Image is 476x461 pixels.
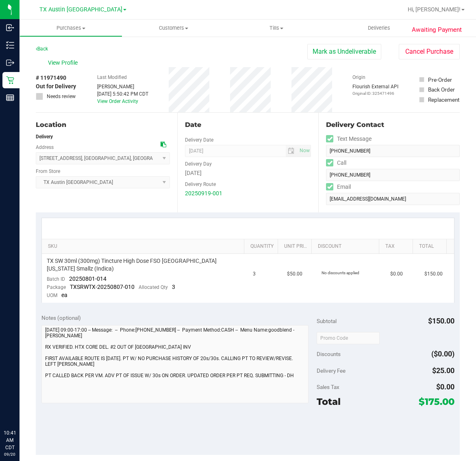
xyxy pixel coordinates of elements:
[419,243,443,250] a: Total
[8,396,33,420] iframe: Resource center
[61,292,67,298] span: ea
[47,293,57,298] span: UOM
[287,270,302,278] span: $50.00
[4,451,16,457] p: 09/20
[326,120,460,130] div: Delivery Contact
[328,20,430,37] a: Deliveries
[352,74,365,81] label: Origin
[4,429,16,451] p: 10:41 AM CDT
[352,83,398,96] div: Flourish External API
[357,24,401,32] span: Deliveries
[317,332,380,344] input: Promo Code
[172,284,175,290] span: 3
[318,243,376,250] a: Discount
[36,46,48,52] a: Back
[352,90,398,96] p: Original ID: 325471496
[326,133,372,145] label: Text Message
[317,396,341,407] span: Total
[322,271,359,275] span: No discounts applied
[185,136,213,144] label: Delivery Date
[97,74,127,81] label: Last Modified
[6,76,14,84] inline-svg: Retail
[317,367,346,374] span: Delivery Fee
[326,169,460,181] input: Format: (999) 999-9999
[36,134,53,140] strong: Delivery
[428,317,454,325] span: $150.00
[97,90,148,98] div: [DATE] 5:50:42 PM CDT
[225,20,328,37] a: Tills
[48,59,80,67] span: View Profile
[47,257,243,273] span: TX SW 30ml (300mg) Tincture High Dose FSO [GEOGRAPHIC_DATA] [US_STATE] Smallz (Indica)
[70,284,135,290] span: TXSRWTX-20250807-010
[185,190,222,197] a: 20250919-001
[41,315,81,321] span: Notes (optional)
[6,41,14,49] inline-svg: Inventory
[250,243,274,250] a: Quantity
[69,275,107,282] span: 20250801-014
[399,44,460,59] button: Cancel Purchase
[20,24,122,32] span: Purchases
[97,98,138,104] a: View Order Activity
[428,96,459,104] div: Replacement
[48,243,241,250] a: SKU
[326,145,460,157] input: Format: (999) 999-9999
[36,168,60,175] label: From Store
[36,144,54,151] label: Address
[139,284,168,290] span: Allocated Qty
[185,169,311,177] div: [DATE]
[412,25,462,35] span: Awaiting Payment
[185,120,311,130] div: Date
[47,276,65,282] span: Batch ID
[317,347,341,361] span: Discounts
[6,59,14,67] inline-svg: Outbound
[431,350,454,358] span: ($0.00)
[36,120,170,130] div: Location
[36,74,66,82] span: # 11971490
[317,384,339,390] span: Sales Tax
[424,270,443,278] span: $150.00
[326,181,351,193] label: Email
[24,395,34,404] iframe: Resource center unread badge
[122,20,225,37] a: Customers
[97,83,148,90] div: [PERSON_NAME]
[161,140,166,149] div: Copy address to clipboard
[123,24,225,32] span: Customers
[284,243,308,250] a: Unit Price
[47,93,76,100] span: Needs review
[428,85,455,94] div: Back Order
[6,94,14,102] inline-svg: Reports
[6,24,14,32] inline-svg: Inbound
[225,24,327,32] span: Tills
[385,243,409,250] a: Tax
[408,6,461,13] span: Hi, [PERSON_NAME]!
[307,44,381,59] button: Mark as Undeliverable
[436,382,454,391] span: $0.00
[36,82,76,91] span: Out for Delivery
[185,181,216,188] label: Delivery Route
[428,76,452,84] div: Pre-Order
[419,396,454,407] span: $175.00
[20,20,122,37] a: Purchases
[185,160,212,168] label: Delivery Day
[253,270,256,278] span: 3
[39,6,122,13] span: TX Austin [GEOGRAPHIC_DATA]
[432,366,454,375] span: $25.00
[317,318,337,324] span: Subtotal
[390,270,403,278] span: $0.00
[326,157,346,169] label: Call
[47,284,66,290] span: Package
